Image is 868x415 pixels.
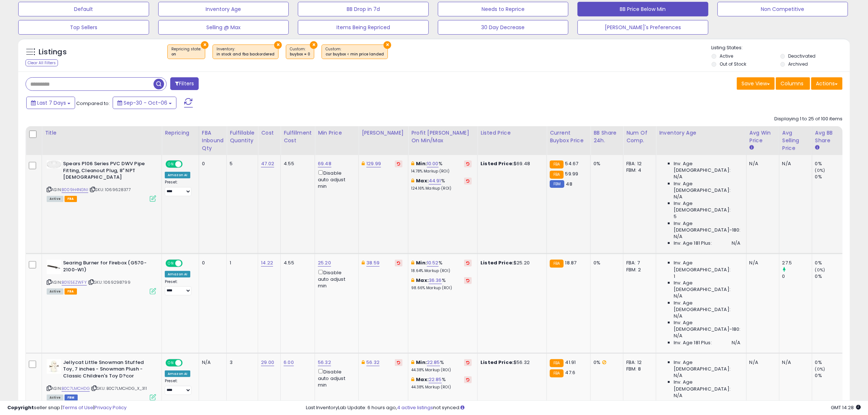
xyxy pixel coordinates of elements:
div: 0% [815,372,845,379]
div: Current Buybox Price [550,129,587,144]
label: Archived [789,61,808,67]
div: 3 [230,359,252,366]
span: Inventory : [217,46,275,57]
b: Jellycat Little Snowman Stuffed Toy, 7 inches - Snowman Plush - Classic Children's Toy D?cor [63,359,152,381]
button: Inventory Age [158,2,289,16]
div: Profit [PERSON_NAME] on Min/Max [411,129,474,144]
div: FBA: 12 [626,160,650,167]
div: FBM: 2 [626,267,650,273]
button: Non Competitive [717,2,848,16]
div: Avg Selling Price [782,129,809,152]
b: Min: [416,160,427,167]
button: Actions [811,77,842,90]
div: $25.20 [480,260,541,266]
small: Avg BB Share. [815,144,820,151]
span: 59.99 [565,170,579,177]
span: Compared to: [76,100,110,107]
b: Min: [416,259,427,266]
small: Avg Win Price. [750,144,754,151]
span: Inv. Age [DEMOGRAPHIC_DATA]: [674,379,740,392]
button: Filters [170,77,199,90]
span: Inv. Age [DEMOGRAPHIC_DATA]: [674,300,740,313]
span: 41.91 [565,359,576,366]
span: | SKU: B0C7LMCHDG_X_311 [91,385,147,391]
small: FBA [550,359,563,367]
div: $56.32 [480,359,541,366]
div: Amazon AI [165,271,190,278]
button: Sep-30 - Oct-06 [113,97,176,109]
span: 18.87 [565,259,577,266]
button: Last 7 Days [26,97,75,109]
div: % [411,178,472,191]
div: 0% [815,260,845,266]
span: Inv. Age [DEMOGRAPHIC_DATA]: [674,160,740,174]
div: Disable auto adjust min [318,169,353,190]
div: 0% [593,359,618,366]
div: $69.48 [480,160,541,167]
h5: Listings [39,47,67,57]
button: [PERSON_NAME]'s Preferences [577,20,708,35]
div: Num of Comp. [626,129,653,144]
span: N/A [674,313,682,319]
div: Title [45,129,159,137]
span: N/A [674,194,682,200]
div: Clear All Filters [26,59,58,66]
div: 5 [230,160,252,167]
div: Preset: [165,279,193,296]
a: B0C7LMCHDG [62,385,90,392]
a: 129.99 [366,160,381,167]
a: Privacy Policy [94,404,126,411]
span: Inv. Age [DEMOGRAPHIC_DATA]: [674,260,740,273]
div: 4.55 [284,160,309,167]
label: Deactivated [789,53,816,59]
div: Repricing [165,129,196,137]
div: % [411,376,472,390]
th: The percentage added to the cost of goods (COGS) that forms the calculator for Min & Max prices. [408,126,478,155]
div: N/A [782,359,806,366]
small: FBM [550,180,564,188]
div: seller snap | | [7,404,126,411]
b: Spears P106 Series PVC DWV Pipe Fitting, Cleanout Plug, 8" NPT [DEMOGRAPHIC_DATA] [63,160,152,183]
span: N/A [732,240,740,247]
img: 21Q1tLw57oL._SL40_.jpg [47,260,61,274]
a: 22.85 [429,376,442,383]
span: ON [166,260,175,267]
div: Displaying 1 to 25 of 100 items [774,116,842,123]
a: 4 active listings [397,404,433,411]
b: Max: [416,177,429,184]
b: Max: [416,376,429,383]
div: Avg BB Share [815,129,842,144]
span: Inv. Age [DEMOGRAPHIC_DATA]: [674,200,740,213]
a: 47.02 [261,160,274,167]
a: 10.52 [427,259,439,267]
span: N/A [674,233,682,240]
button: BB Price Below Min [577,2,708,16]
a: 25.20 [318,259,331,267]
span: FBA [65,196,77,202]
small: (0%) [815,267,825,273]
div: Fulfillable Quantity [230,129,255,144]
div: Amazon AI [165,172,190,178]
div: ASIN: [47,260,156,294]
div: 27.5 [782,260,812,266]
button: Columns [776,77,810,90]
div: N/A [750,160,774,167]
img: 319nUwnP9WL._SL40_.jpg [47,160,61,168]
a: Terms of Use [62,404,93,411]
b: Min: [416,359,427,366]
span: | SKU: 1069298799 [88,279,131,285]
span: ON [166,360,175,366]
div: Min Price [318,129,355,137]
button: 30 Day Decrease [438,20,569,35]
div: FBA inbound Qty [202,129,224,152]
label: Out of Stock [720,61,746,67]
span: All listings currently available for purchase on Amazon [47,196,63,202]
small: FBA [550,260,563,268]
div: N/A [750,359,774,366]
span: N/A [674,174,682,180]
span: Inv. Age [DEMOGRAPHIC_DATA]: [674,359,740,372]
button: Save View [737,77,775,90]
div: on [171,52,201,57]
a: 38.59 [366,259,379,267]
div: 4.55 [284,260,309,266]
